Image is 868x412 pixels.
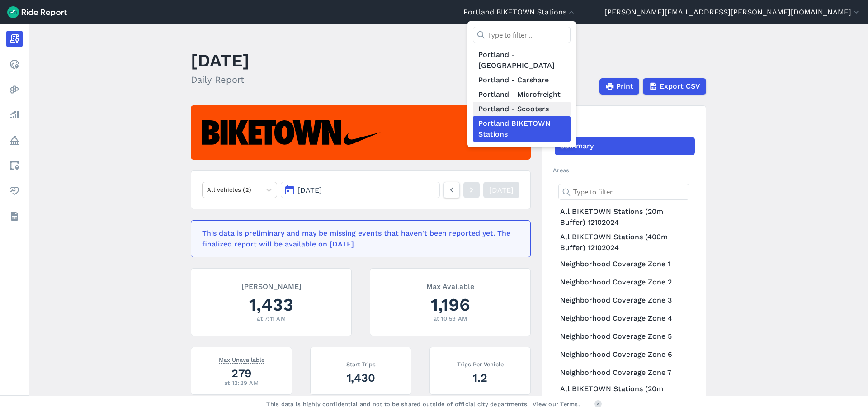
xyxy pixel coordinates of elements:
[473,102,571,116] a: Portland - Scooters
[473,73,571,87] a: Portland - Carshare
[473,47,571,73] a: Portland - [GEOGRAPHIC_DATA]
[473,87,571,102] a: Portland - Microfreight
[473,116,571,142] a: Portland BIKETOWN Stations
[473,27,571,43] input: Type to filter...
